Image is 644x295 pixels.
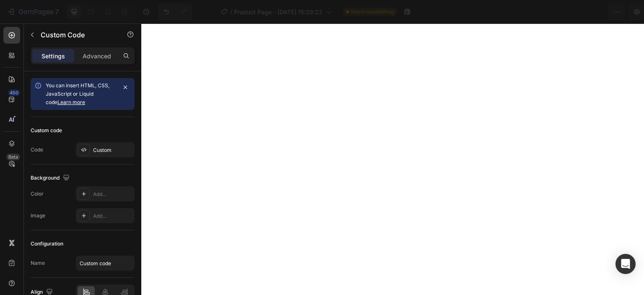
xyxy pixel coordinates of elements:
[31,172,71,184] div: Background
[141,23,644,295] iframe: Design area
[31,212,45,219] div: Image
[31,146,43,154] div: Code
[31,127,62,134] div: Custom code
[615,254,636,274] div: Open Intercom Messenger
[31,240,63,248] div: Configuration
[57,99,85,105] a: Learn more
[31,259,45,267] div: Name
[480,8,535,16] span: 1 product assigned
[564,8,578,16] span: Save
[42,52,65,60] p: Settings
[351,8,394,16] span: Need republishing
[93,146,132,154] div: Custom
[46,82,109,105] span: You can insert HTML, CSS, JavaScript or Liquid code
[234,8,322,16] span: Product Page - [DATE] 15:29:22
[473,3,554,20] button: 1 product assigned
[6,154,20,160] div: Beta
[557,3,585,20] button: Save
[8,89,20,96] div: 450
[93,212,132,220] div: Add...
[595,8,616,16] div: Publish
[31,190,44,198] div: Color
[93,191,132,198] div: Add...
[3,3,62,20] button: 7
[588,3,623,20] button: Publish
[83,52,111,60] p: Advanced
[55,7,59,17] p: 7
[230,8,232,16] span: /
[41,30,112,40] p: Custom Code
[158,3,192,20] div: Undo/Redo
